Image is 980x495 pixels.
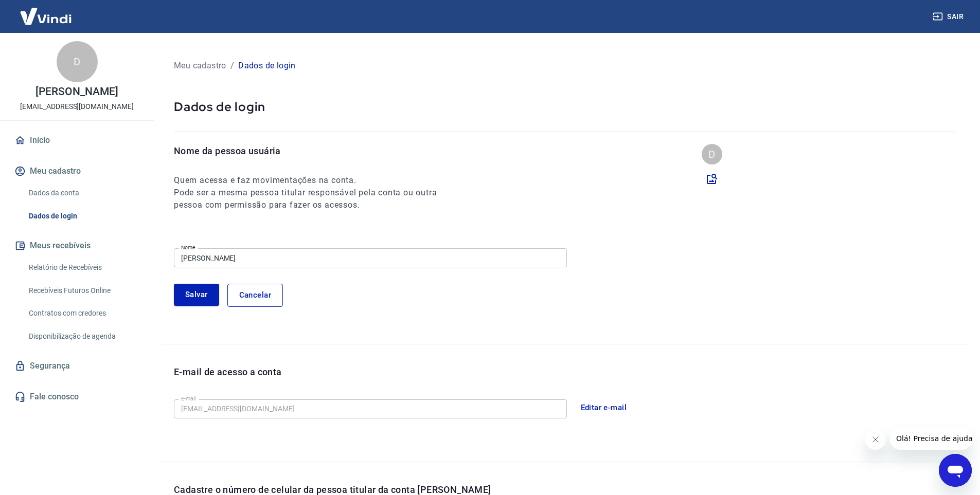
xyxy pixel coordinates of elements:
img: Vindi [12,1,79,32]
label: Nome [181,244,195,251]
a: Dados da conta [25,182,141,204]
div: D [57,41,98,82]
button: Meu cadastro [12,160,141,182]
a: Dados de login [25,206,141,227]
span: Olá! Precisa de ajuda? [6,7,86,15]
button: Salvar [174,284,219,305]
p: E-mail de acesso a conta [174,365,282,379]
iframe: Fechar mensagem [865,429,886,450]
a: Segurança [12,355,141,377]
p: [PERSON_NAME] [35,86,118,97]
iframe: Botão para abrir a janela de mensagens [939,454,972,487]
a: Relatório de Recebíveis [25,257,141,278]
a: Recebíveis Futuros Online [25,280,141,301]
a: Fale conosco [12,386,141,408]
a: Contratos com credores [25,303,141,324]
a: Início [12,129,141,152]
a: Disponibilização de agenda [25,326,141,347]
h6: Pode ser a mesma pessoa titular responsável pela conta ou outra pessoa com permissão para fazer o... [174,187,456,211]
p: Nome da pessoa usuária [174,144,456,158]
button: Meus recebíveis [12,234,141,257]
button: Cancelar [227,284,283,306]
button: Editar e-mail [575,397,633,418]
label: E-mail [181,395,195,402]
h6: Quem acessa e faz movimentações na conta. [174,174,456,187]
iframe: Mensagem da empresa [890,427,972,450]
p: Dados de login [174,99,955,115]
p: [EMAIL_ADDRESS][DOMAIN_NAME] [20,101,134,112]
p: Meu cadastro [174,60,226,72]
p: Dados de login [238,60,296,72]
button: Sair [931,7,968,26]
div: D [702,144,722,164]
p: / [230,60,234,72]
